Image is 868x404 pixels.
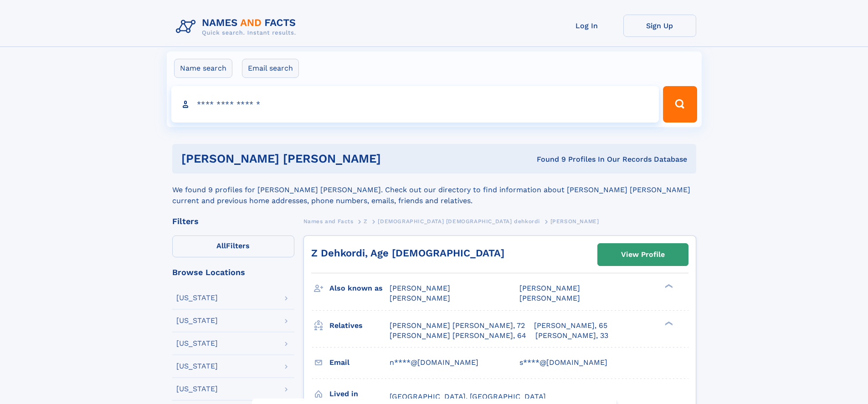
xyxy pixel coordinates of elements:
[329,281,390,296] h3: Also known as
[181,153,459,164] h1: [PERSON_NAME] [PERSON_NAME]
[242,59,299,78] label: Email search
[329,386,390,402] h3: Lived in
[390,321,525,331] a: [PERSON_NAME] [PERSON_NAME], 72
[663,283,673,289] div: ❯
[390,284,450,292] span: [PERSON_NAME]
[390,392,546,401] span: [GEOGRAPHIC_DATA], [GEOGRAPHIC_DATA]
[378,215,540,227] a: [DEMOGRAPHIC_DATA] [DEMOGRAPHIC_DATA] dehkordi
[598,244,688,266] a: View Profile
[172,217,294,225] div: Filters
[176,385,218,393] div: [US_STATE]
[303,215,354,227] a: Names and Facts
[172,174,696,206] div: We found 9 profiles for [PERSON_NAME] [PERSON_NAME]. Check out our directory to find information ...
[519,294,580,302] span: [PERSON_NAME]
[329,318,390,333] h3: Relatives
[176,363,218,370] div: [US_STATE]
[390,294,450,302] span: [PERSON_NAME]
[535,331,608,341] a: [PERSON_NAME], 33
[550,218,599,225] span: [PERSON_NAME]
[216,241,226,250] span: All
[172,235,294,257] label: Filters
[621,244,665,265] div: View Profile
[550,15,623,37] a: Log In
[176,294,218,302] div: [US_STATE]
[390,331,526,341] a: [PERSON_NAME] [PERSON_NAME], 64
[176,317,218,324] div: [US_STATE]
[172,268,294,276] div: Browse Locations
[459,154,687,164] div: Found 9 Profiles In Our Records Database
[176,340,218,347] div: [US_STATE]
[663,86,697,123] button: Search Button
[172,15,303,39] img: Logo Names and Facts
[623,15,696,37] a: Sign Up
[174,59,232,78] label: Name search
[364,218,368,225] span: Z
[534,321,607,331] a: [PERSON_NAME], 65
[663,320,673,326] div: ❯
[311,247,504,259] a: Z Dehkordi, Age [DEMOGRAPHIC_DATA]
[378,218,540,225] span: [DEMOGRAPHIC_DATA] [DEMOGRAPHIC_DATA] dehkordi
[364,215,368,227] a: Z
[519,284,580,292] span: [PERSON_NAME]
[171,86,659,123] input: search input
[329,355,390,370] h3: Email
